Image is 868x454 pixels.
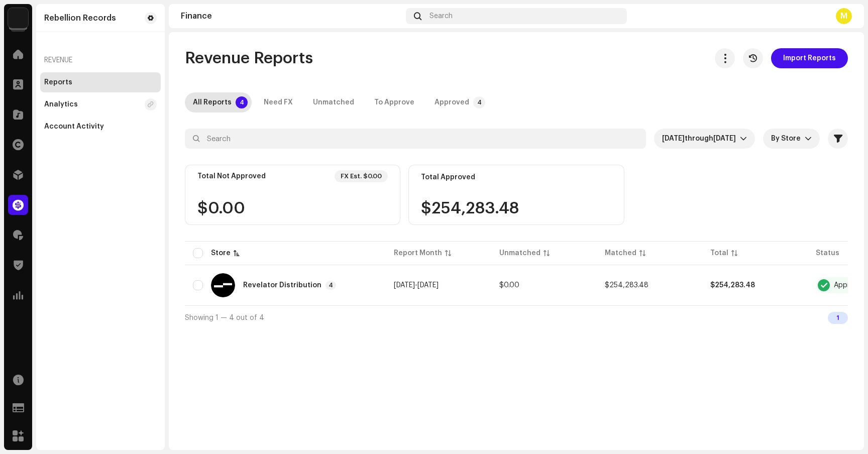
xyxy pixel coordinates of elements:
[834,282,866,289] div: Approved
[394,282,415,289] span: [DATE]
[44,78,72,86] div: Reports
[197,172,266,180] div: Total Not Approved
[828,312,848,324] div: 1
[236,96,248,108] p-badge: 4
[662,129,740,149] span: Last 3 months
[605,248,636,258] div: Matched
[394,248,442,258] div: Report Month
[473,96,485,108] p-badge: 4
[40,117,161,137] re-m-nav-item: Account Activity
[499,282,519,289] span: $0.00
[40,72,161,92] re-m-nav-item: Reports
[710,282,755,289] span: $254,283.48
[740,129,747,149] div: dropdown trigger
[243,282,321,289] div: Revelator Distribution
[40,48,161,72] re-a-nav-header: Revenue
[185,48,313,68] span: Revenue Reports
[417,282,439,289] span: [DATE]
[8,8,28,28] img: 0a27ae49-a3ef-46d0-802e-d5a9711f0058
[710,248,728,258] div: Total
[685,135,713,142] span: through
[313,92,354,112] div: Unmatched
[771,129,805,149] span: By Store
[394,282,439,289] span: -
[421,173,475,181] div: Total Approved
[605,282,648,289] span: $254,283.48
[44,100,78,108] div: Analytics
[374,92,414,112] div: To Approve
[264,92,293,112] div: Need FX
[185,314,264,321] span: Showing 1 — 4 out of 4
[341,172,382,180] div: FX Est. $0.00
[44,123,104,131] div: Account Activity
[44,14,116,22] div: Rebellion Records
[805,129,812,149] div: dropdown trigger
[771,48,848,68] button: Import Reports
[325,281,336,290] p-badge: 4
[836,8,852,24] div: M
[193,92,232,112] div: All Reports
[713,135,736,142] span: [DATE]
[185,129,646,149] input: Search
[181,12,402,20] div: Finance
[40,94,161,115] re-m-nav-item: Analytics
[662,135,685,142] span: [DATE]
[211,248,231,258] div: Store
[783,48,836,68] span: Import Reports
[429,12,453,20] span: Search
[435,92,469,112] div: Approved
[499,248,540,258] div: Unmatched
